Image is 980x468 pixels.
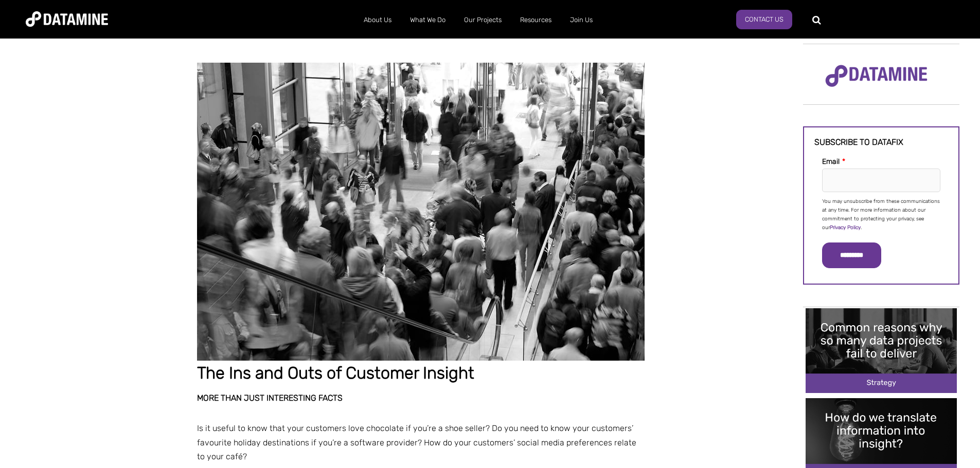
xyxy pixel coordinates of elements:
img: Datamine Logo No Strapline - Purple [818,58,934,94]
a: Join Us [561,7,602,33]
h2: More than just interesting facts [197,394,646,403]
a: About Us [354,7,401,33]
p: You may unsubscribe from these communications at any time. For more information about our commitm... [822,197,940,232]
img: understanding customer insight resized [197,63,645,361]
h3: Subscribe to datafix [814,138,948,147]
p: Is it useful to know that your customers love chocolate if you’re a shoe seller? Do you need to k... [197,421,646,463]
a: Privacy Policy [830,224,861,231]
img: Datamine [26,11,108,27]
h1: The Ins and Outs of Customer Insight [197,361,646,385]
span: Email [822,157,840,166]
a: What We Do [401,7,455,33]
a: Our Projects [455,7,511,33]
img: Common reasons why so many data projects fail to deliver [806,308,957,393]
a: Resources [511,7,561,33]
a: Contact Us [736,10,792,29]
